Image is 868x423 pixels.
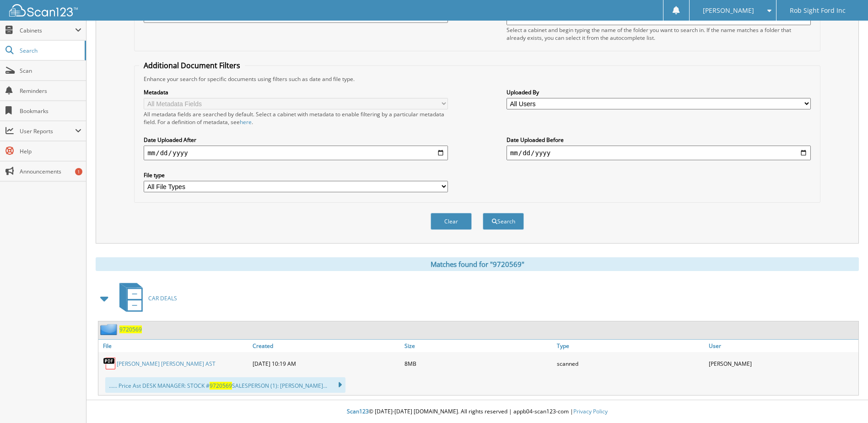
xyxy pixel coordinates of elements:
[144,171,448,179] label: File type
[431,213,472,230] button: Clear
[240,118,252,126] a: here
[119,325,142,333] a: 9720569
[250,354,402,373] div: [DATE] 10:19 AM
[210,382,232,390] span: 9720569
[9,4,78,16] img: scan123-logo-white.svg
[555,340,706,352] a: Type
[507,26,811,42] div: Select a cabinet and begin typing the name of the folder you want to search in. If the name match...
[555,354,706,373] div: scanned
[402,340,554,352] a: Size
[103,357,117,370] img: PDF.png
[96,257,859,271] div: Matches found for "9720569"
[117,360,216,368] a: [PERSON_NAME] [PERSON_NAME] AST
[402,354,554,373] div: 8MB
[250,340,402,352] a: Created
[790,8,846,13] span: Rob Sight Ford Inc
[139,75,815,83] div: Enhance your search for specific documents using filters such as date and file type.
[105,377,345,393] div: ...... Price Ast DESK MANAGER: STOCK # SALESPERSON (1): [PERSON_NAME]...
[20,27,75,34] span: Cabinets
[148,294,177,302] span: CAR DEALS
[20,168,81,175] span: Announcements
[573,407,608,415] a: Privacy Policy
[706,354,858,373] div: [PERSON_NAME]
[114,280,177,316] a: CAR DEALS
[139,60,245,70] legend: Additional Document Filters
[706,340,858,352] a: User
[20,147,81,155] span: Help
[20,87,81,95] span: Reminders
[98,340,250,352] a: File
[144,110,448,126] div: All metadata fields are searched by default. Select a cabinet with metadata to enable filtering b...
[507,136,811,144] label: Date Uploaded Before
[144,88,448,96] label: Metadata
[75,168,82,175] div: 1
[20,127,75,135] span: User Reports
[347,407,369,415] span: Scan123
[20,67,81,75] span: Scan
[100,324,119,335] img: folder2.png
[144,136,448,144] label: Date Uploaded After
[86,401,868,423] div: © [DATE]-[DATE] [DOMAIN_NAME]. All rights reserved | appb04-scan123-com |
[507,146,811,160] input: end
[703,8,754,13] span: [PERSON_NAME]
[20,107,81,115] span: Bookmarks
[144,146,448,160] input: start
[483,213,524,230] button: Search
[20,47,80,54] span: Search
[507,88,811,96] label: Uploaded By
